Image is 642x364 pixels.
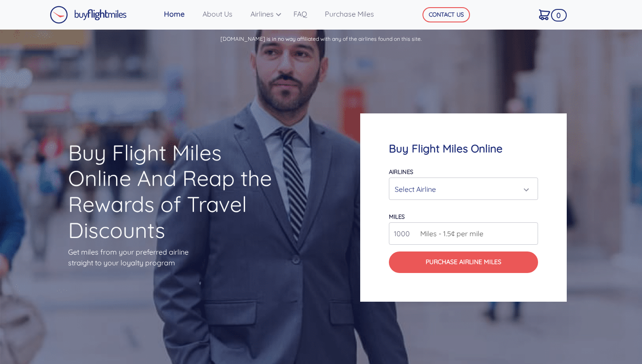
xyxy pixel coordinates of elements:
[68,247,282,268] p: Get miles from your preferred airline straight to your loyalty program
[389,213,405,220] label: miles
[535,5,563,24] a: 0
[389,251,538,273] button: Purchase Airline Miles
[247,5,290,23] a: Airlines
[389,178,538,200] button: Select Airline
[160,5,199,23] a: Home
[50,4,127,26] a: Buy Flight Miles Logo
[551,9,567,22] span: 0
[68,140,282,243] h1: Buy Flight Miles Online And Reap the Rewards of Travel Discounts
[395,181,527,198] div: Select Airline
[199,5,247,23] a: About Us
[422,7,470,22] button: CONTACT US
[389,168,413,175] label: Airlines
[539,9,550,20] img: Cart
[389,142,538,155] h4: Buy Flight Miles Online
[50,6,127,24] img: Buy Flight Miles Logo
[416,228,483,239] span: Miles - 1.5¢ per mile
[290,5,321,23] a: FAQ
[321,5,388,23] a: Purchase Miles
